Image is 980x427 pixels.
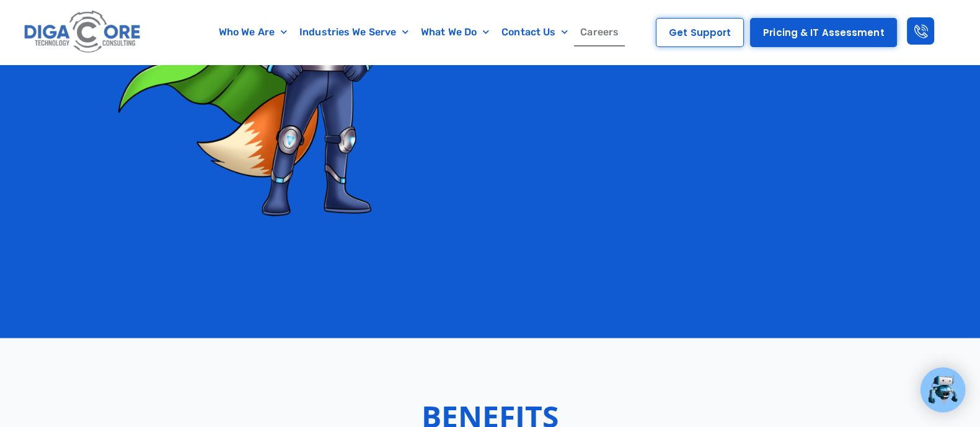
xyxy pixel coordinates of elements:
[21,6,144,58] img: Digacore logo 1
[656,18,744,47] a: Get Support
[495,18,574,46] a: Contact Us
[763,28,884,37] span: Pricing & IT Assessment
[669,28,731,37] span: Get Support
[213,18,293,46] a: Who We Are
[415,18,495,46] a: What We Do
[574,18,625,46] a: Careers
[750,18,897,47] a: Pricing & IT Assessment
[196,18,642,46] nav: Menu
[293,18,415,46] a: Industries We Serve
